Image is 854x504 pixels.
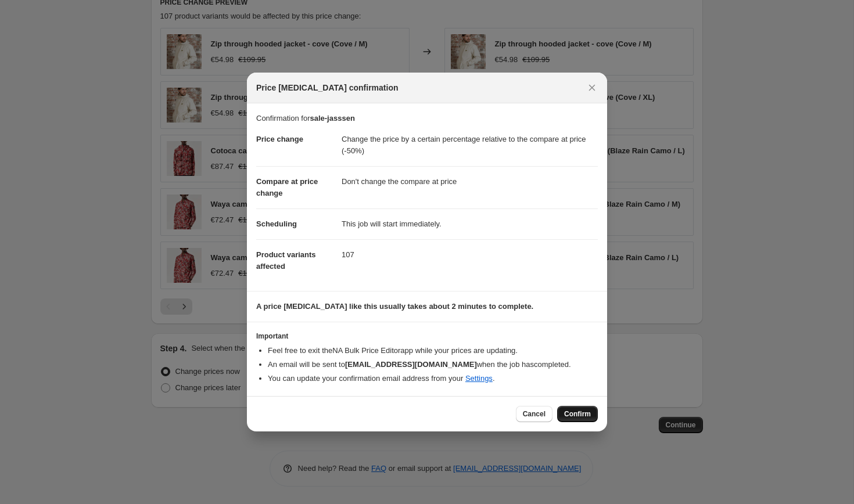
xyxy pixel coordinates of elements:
[584,80,600,96] button: Close
[345,360,477,369] b: [EMAIL_ADDRESS][DOMAIN_NAME]
[256,219,297,228] span: Scheduling
[256,332,598,341] h3: Important
[342,166,598,197] dd: Don't change the compare at price
[256,302,533,311] b: A price [MEDICAL_DATA] like this usually takes about 2 minutes to complete.
[256,177,318,197] span: Compare at price change
[342,239,598,270] dd: 107
[557,406,598,422] button: Confirm
[523,409,546,419] span: Cancel
[256,250,316,271] span: Product variants affected
[268,373,598,384] li: You can update your confirmation email address from your .
[465,374,493,383] a: Settings
[256,82,399,93] span: Price [MEDICAL_DATA] confirmation
[342,208,598,239] dd: This job will start immediately.
[268,345,598,357] li: Feel free to exit the NA Bulk Price Editor app while your prices are updating.
[564,409,591,419] span: Confirm
[310,114,354,123] b: sale-jasssen
[516,406,552,422] button: Cancel
[256,113,598,124] p: Confirmation for
[342,124,598,166] dd: Change the price by a certain percentage relative to the compare at price (-50%)
[256,135,303,143] span: Price change
[268,359,598,370] li: An email will be sent to when the job has completed .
